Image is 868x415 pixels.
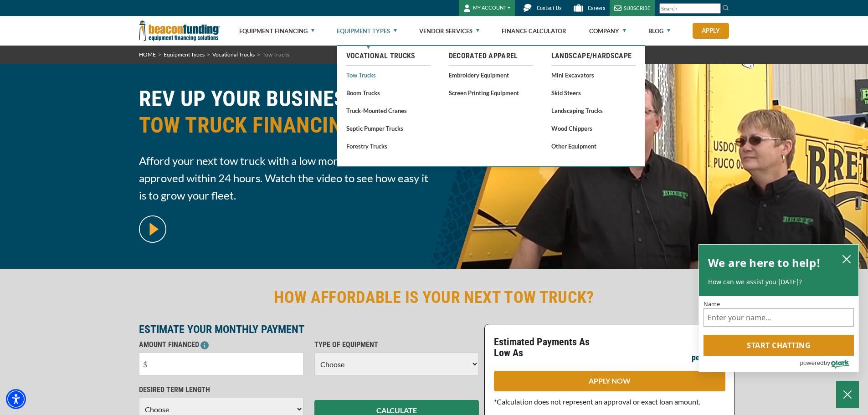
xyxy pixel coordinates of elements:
a: Equipment Financing [239,16,314,46]
a: Landscaping Trucks [551,105,636,116]
h1: REV UP YOUR BUSINESS [139,86,429,145]
a: Vendor Services [419,16,479,46]
p: AMOUNT FINANCED [139,339,303,350]
a: Landscape/Hardscape [551,51,636,61]
button: Close Chatbox [836,381,859,408]
a: APPLY NOW [494,371,725,391]
span: by [824,357,830,369]
a: Boom Trucks [346,87,431,98]
p: How can we assist you [DATE]? [708,277,849,287]
div: olark chatbox [699,244,859,373]
a: Powered by Olark [800,356,858,372]
span: powered [800,357,823,369]
a: Screen Printing Equipment [449,87,533,98]
a: Mini Excavators [551,69,636,81]
span: *Calculation does not represent an approval or exact loan amount. [494,397,700,406]
a: Wood Chippers [551,123,636,134]
input: Name [704,308,854,327]
a: Finance Calculator [502,16,566,46]
a: Other Equipment [551,140,636,152]
button: Start chatting [704,335,854,356]
p: Estimated Payments As Low As [494,337,604,359]
a: Tow Trucks [346,69,431,81]
a: Septic Pumper Trucks [346,123,431,134]
img: Beacon Funding Corporation logo [139,16,220,46]
div: Accessibility Menu [6,389,26,409]
a: Apply [693,23,729,39]
p: ESTIMATE YOUR MONTHLY PAYMENT [139,324,479,335]
span: Tow Trucks [262,51,289,58]
label: Name [704,301,854,307]
input: $ [139,353,303,375]
p: DESIRED TERM LENGTH [139,384,303,395]
a: Vocational Trucks [212,51,255,58]
h2: HOW AFFORDABLE IS YOUR NEXT TOW TRUCK? [139,287,729,308]
input: Search [659,3,721,14]
a: Clear search text [711,5,719,12]
button: close chatbox [839,252,854,265]
a: Skid Steers [551,87,636,98]
a: Forestry Trucks [346,140,431,152]
a: Equipment Types [337,16,397,46]
span: TOW TRUCK FINANCING [139,112,429,138]
a: Equipment Types [164,51,205,58]
a: Blog [648,16,670,46]
a: Decorated Apparel [449,51,533,61]
a: Embroidery Equipment [449,69,533,81]
a: Vocational Trucks [346,51,431,61]
span: Careers [588,5,605,11]
p: per month [692,352,725,363]
h2: We are here to help! [708,254,821,272]
img: video modal pop-up play button [139,215,166,243]
p: TYPE OF EQUIPMENT [314,339,479,350]
span: Contact Us [537,5,561,11]
a: Truck-Mounted Cranes [346,105,431,116]
a: Company [589,16,626,46]
img: Search [722,4,729,11]
a: HOME [139,51,156,58]
span: Afford your next tow truck with a low monthly payment. Get approved within 24 hours. Watch the vi... [139,152,429,204]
